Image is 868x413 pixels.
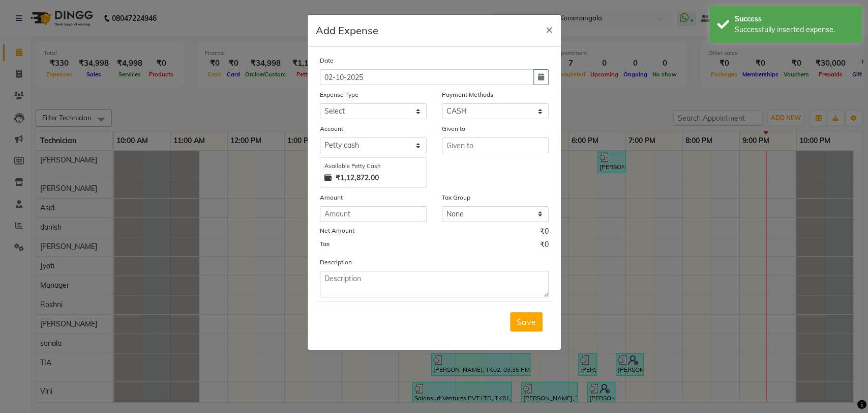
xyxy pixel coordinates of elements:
label: Tax [320,239,330,249]
h5: Add Expense [316,23,378,38]
span: Save [517,317,536,327]
div: Success [735,14,854,24]
button: Close [537,15,561,43]
span: ₹0 [540,226,549,239]
label: Expense Type [320,90,358,99]
input: Given to [442,137,549,153]
label: Account [320,124,343,133]
label: Given to [442,124,465,133]
span: × [546,21,553,37]
label: Net Amount [320,226,354,235]
label: Date [320,56,334,65]
span: ₹0 [540,239,549,253]
label: Description [320,258,352,267]
label: Amount [320,193,343,202]
label: Tax Group [442,193,470,202]
button: Save [510,312,543,332]
div: Successfully inserted expense. [735,24,854,35]
strong: ₹1,12,872.00 [336,173,379,183]
input: Amount [320,206,427,222]
label: Payment Methods [442,90,493,99]
div: Available Petty Cash [324,162,422,171]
